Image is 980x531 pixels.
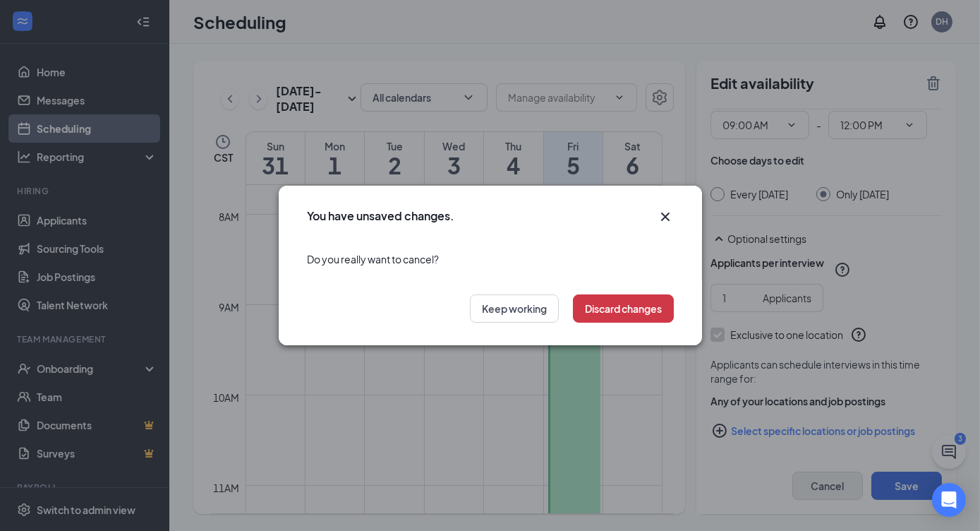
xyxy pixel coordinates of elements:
button: Keep working [470,294,559,323]
button: Discard changes [573,294,674,323]
button: Close [657,208,674,225]
div: Do you really want to cancel? [307,238,674,280]
svg: Cross [657,208,674,225]
div: Open Intercom Messenger [932,483,966,517]
h3: You have unsaved changes. [307,208,454,224]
